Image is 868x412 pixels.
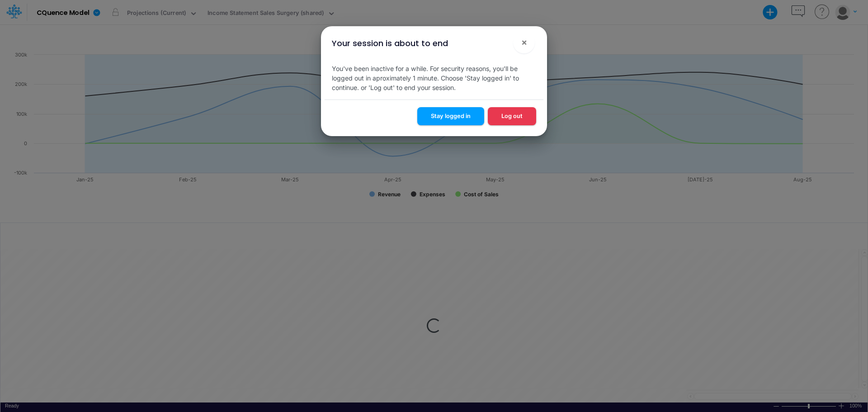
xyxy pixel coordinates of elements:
[521,37,527,47] span: ×
[488,107,536,125] button: Log out
[332,37,448,49] div: Your session is about to end
[325,57,543,99] div: You've been inactive for a while. For security reasons, you'll be logged out in aproximately 1 mi...
[513,32,535,53] button: Close
[417,107,484,125] button: Stay logged in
